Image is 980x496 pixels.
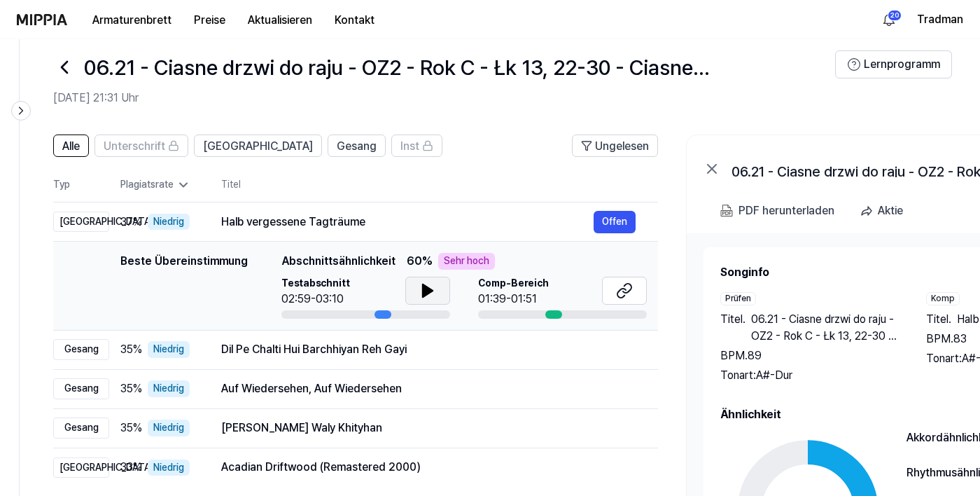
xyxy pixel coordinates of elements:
font: BPM. [926,332,953,345]
font: Offen [602,216,627,227]
font: Typ [53,179,70,191]
font: . [948,312,951,326]
font: Testabschnitt [281,277,350,289]
font: 35 [120,343,133,356]
font: Songinfo [720,266,769,279]
font: [GEOGRAPHIC_DATA] [59,462,153,473]
font: Prüfen [725,294,751,303]
font: Abschnittsähnlichkeit [281,254,395,268]
font: 35 [120,382,133,395]
font: Ähnlichkeit [720,408,781,421]
font: 89 [748,349,762,362]
a: Aktualisieren [237,1,323,39]
button: Ja20 [878,8,900,31]
font: 37 [120,215,133,228]
font: [DATE] 21:31 Uhr [53,91,139,104]
font: Comp-Bereich [478,277,549,289]
font: Alle [62,139,80,153]
font: Ungelesen [595,139,649,153]
font: Gesang [337,139,377,153]
font: Titel [926,312,948,326]
button: [GEOGRAPHIC_DATA] [194,135,322,157]
font: 01:39-01:51 [478,292,537,305]
font: Auf Wiedersehen, Auf Wiedersehen [221,382,402,395]
font: Sehr hoch [444,255,489,266]
font: 20 [890,11,899,19]
button: Tradman [917,11,963,28]
font: Niedrig [153,422,184,433]
font: Lernprogramm [864,57,940,71]
font: Inst [400,139,419,153]
font: Acadian Driftwood (Remastered 2000) [221,460,421,474]
font: Tradman [917,13,963,26]
font: % [133,382,142,395]
button: Unterschrift [94,135,188,157]
font: . [743,312,745,326]
font: Niedrig [153,343,184,354]
font: 06.21 - Ciasne drzwi do raju - OZ2 - Rok C - Łk 13, 22-30 - Ciasne drzwi i uczta zbawionych [751,312,897,376]
font: Gesang [64,343,99,354]
font: 06.21 - Ciasne drzwi do raju - OZ2 - Rok C - Łk 13, 22-30 - Ciasne drzwi i uczta zbawionych [84,55,709,109]
font: 02:59-03:10 [281,292,344,305]
button: Armaturenbrett [81,6,183,34]
button: Aktie [854,197,914,225]
font: Aktie [878,204,903,217]
h1: 06.21 - Ciasne drzwi do raju - OZ2 - Rok C - Łk 13, 22-30 - Ciasne drzwi i uczta zbawionych [84,53,722,82]
button: Gesang [328,135,386,157]
font: Titel [221,179,241,190]
font: [GEOGRAPHIC_DATA] [203,139,313,153]
font: 35 [120,421,133,434]
button: Inst [391,135,442,157]
button: Lernprogramm [835,50,952,78]
font: Plagiatsrate [120,179,174,190]
img: Logo [17,14,67,25]
font: Preise [194,13,225,27]
img: Ja [881,11,897,28]
button: Ungelesen [572,135,658,157]
font: Aktualisieren [248,13,312,27]
font: Gesang [64,383,99,394]
font: % [133,421,142,434]
font: % [422,254,433,268]
font: Niedrig [153,462,184,473]
font: Dil Pe Chalti Hui Barchhiyan Reh Gayi [221,343,407,356]
font: Niedrig [153,383,184,394]
button: Kontakt [323,6,386,34]
font: Tonart: [926,352,962,365]
font: Titel [720,312,743,326]
font: Beste Übereinstimmung [120,254,248,268]
font: Komp [931,294,955,303]
font: 83 [953,332,967,345]
button: PDF herunterladen [717,197,837,225]
font: % [133,215,142,228]
font: Unterschrift [104,139,165,153]
font: Niedrig [153,216,184,227]
font: Kontakt [335,13,374,27]
font: [PERSON_NAME] Waly Khityhan [221,421,382,434]
button: Preise [183,6,237,34]
font: Tonart: [720,368,756,382]
font: 60 [407,254,422,268]
button: Aktualisieren [237,6,323,34]
img: PDF herunterladen [720,205,733,217]
font: [GEOGRAPHIC_DATA] [59,216,153,227]
font: PDF herunterladen [738,204,834,217]
font: Armaturenbrett [92,13,171,27]
font: 33 [120,460,133,474]
button: Alle [53,135,89,157]
font: Halb vergessene Tagträume [221,215,365,228]
font: % [133,460,142,474]
font: Gesang [64,422,99,433]
font: A#-Dur [756,368,792,382]
button: Offen [594,211,636,233]
font: % [133,343,142,356]
font: BPM. [720,349,748,362]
